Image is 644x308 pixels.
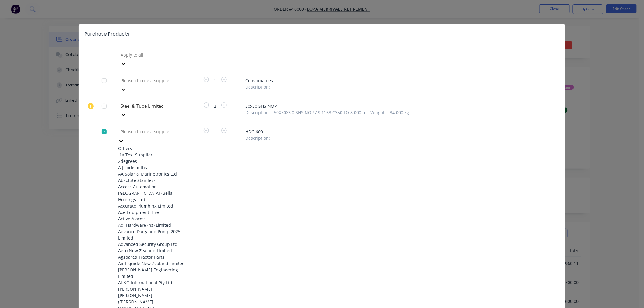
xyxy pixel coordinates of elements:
[118,260,185,267] div: Air Liquide New Zealand Limited
[390,109,409,116] span: 34.000 kg
[118,158,185,164] div: 2degrees
[371,109,386,116] span: Weight :
[118,184,185,203] div: Access Automation [GEOGRAPHIC_DATA] (Bella Holdings Ltd)
[118,177,185,184] div: Absolute Stainless
[245,77,542,84] span: Consumables
[210,77,220,84] span: 1
[118,152,185,158] div: .1a Test Supplier
[245,103,542,109] span: 50x50 SHS NOP
[210,128,220,135] span: 1
[245,109,270,116] span: Description :
[274,109,367,116] span: 50X50X3.0 SHS NOP AS 1163 C350 LO 8.000 m
[118,171,185,177] div: AA Solar & Marinetronics Ltd
[245,135,270,141] span: Description :
[118,215,185,222] div: Active Alarms
[245,128,542,135] span: HDG 600
[118,203,185,209] div: Accurate Plumbing Limited
[85,30,129,38] div: Purchase Products
[118,164,185,171] div: A J Locksmiths
[118,279,185,286] div: Al-KO International Pty Ltd
[245,84,270,90] span: Description :
[118,247,185,254] div: Aero New Zealand Limited
[118,145,185,152] div: Others
[210,103,220,109] span: 2
[118,267,185,279] div: [PERSON_NAME] Engineering Limited
[118,209,185,215] div: Ace Equipment Hire
[118,222,185,228] div: Adl Hardware (nz) Limited
[118,286,185,292] div: [PERSON_NAME]
[118,228,185,241] div: Advance Dairy and Pump 2025 Limited
[118,254,185,260] div: Agspares Tractor Parts
[118,241,185,247] div: Advanced Security Group Ltd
